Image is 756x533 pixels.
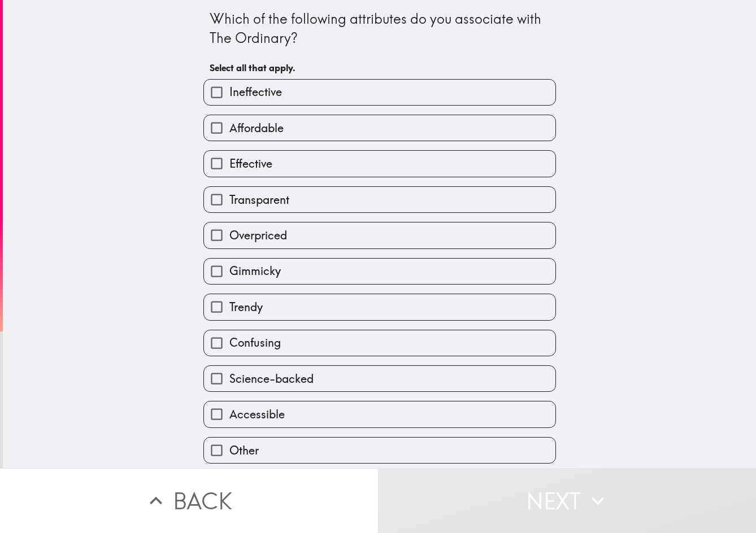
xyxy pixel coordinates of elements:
span: Confusing [229,335,281,351]
span: Transparent [229,192,289,208]
span: Overpriced [229,228,287,243]
button: Effective [204,151,555,176]
span: Affordable [229,120,284,136]
button: Next [378,468,756,533]
span: Gimmicky [229,263,281,279]
button: Gimmicky [204,259,555,284]
span: Science-backed [229,371,314,387]
span: Effective [229,156,272,172]
button: Science-backed [204,366,555,391]
button: Affordable [204,115,555,141]
button: Confusing [204,330,555,356]
button: Overpriced [204,222,555,248]
span: Trendy [229,299,263,315]
span: Accessible [229,407,285,422]
button: Ineffective [204,80,555,105]
div: Which of the following attributes do you associate with The Ordinary? [210,10,550,47]
span: Ineffective [229,84,282,100]
button: Trendy [204,294,555,320]
button: Other [204,438,555,463]
h6: Select all that apply. [210,62,550,74]
button: Transparent [204,187,555,212]
span: Other [229,443,259,458]
button: Accessible [204,401,555,427]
